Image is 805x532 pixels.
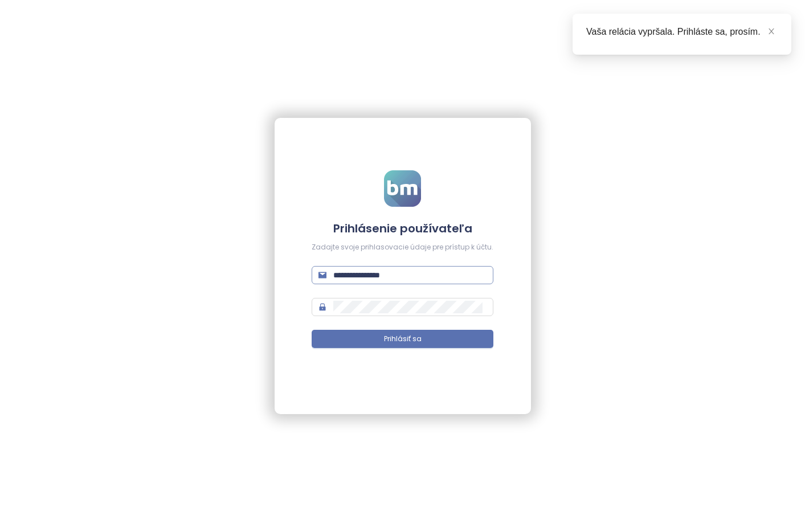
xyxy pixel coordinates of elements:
span: close [767,27,775,35]
span: mail [318,271,326,279]
h4: Prihlásenie používateľa [312,220,493,236]
span: lock [318,303,326,311]
img: logo [384,170,421,207]
button: Prihlásiť sa [312,330,493,348]
div: Vaša relácia vypršala. Prihláste sa, prosím. [586,25,778,39]
span: Prihlásiť sa [384,334,422,345]
div: Zadajte svoje prihlasovacie údaje pre prístup k účtu. [312,242,493,253]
